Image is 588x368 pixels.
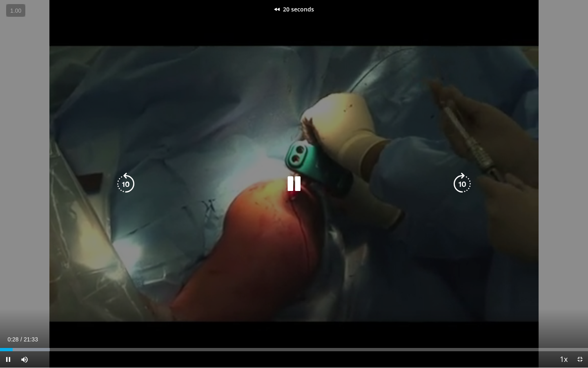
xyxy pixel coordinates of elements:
[24,336,38,343] span: 21:33
[555,351,572,368] button: Playback Rate
[20,336,22,343] span: /
[283,7,314,12] p: 20 seconds
[572,351,588,368] button: Exit Fullscreen
[16,351,33,368] button: Mute
[7,336,18,343] span: 0:28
